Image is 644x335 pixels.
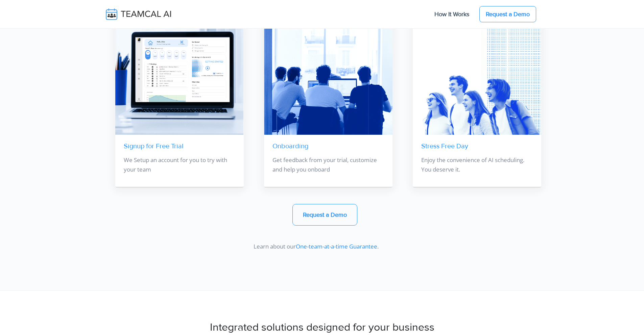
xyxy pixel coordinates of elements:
p: We Setup an account for you to try with your team [124,155,235,174]
img: pic [115,6,244,135]
img: pic [413,6,541,135]
p: Enjoy the convenience of AI scheduling. You deserve it. [421,155,533,174]
a: How It Works [428,7,476,21]
a: Request a Demo [292,204,357,226]
p: Get feedback from your trial, customize and help you onboard [272,155,384,174]
img: pic [264,6,392,135]
h2: Integrated solutions designed for your business [103,321,541,334]
a: Signup for Free Trial [124,142,184,150]
a: Request a Demo [479,6,536,22]
a: Stress Free Day [421,142,468,150]
a: Onboarding [272,142,308,150]
a: One-team-at-a-time Guarantee [296,242,377,250]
